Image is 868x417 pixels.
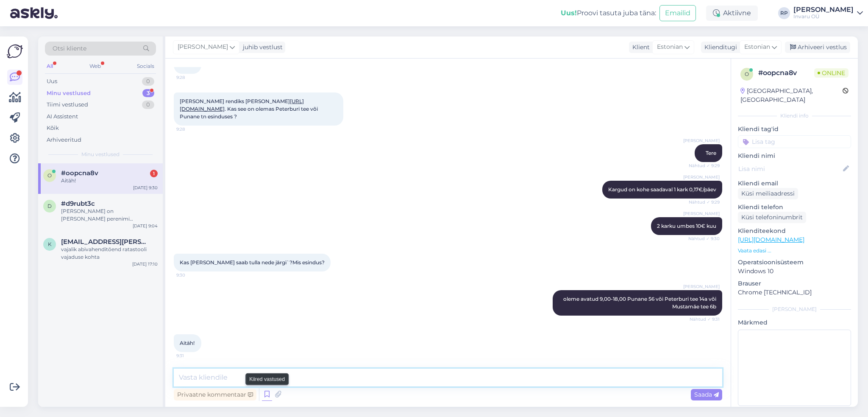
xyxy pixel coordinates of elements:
b: Uus! [561,9,577,17]
span: [PERSON_NAME] [683,283,720,290]
div: RP [778,7,790,19]
span: 9:30 [176,272,208,278]
div: Proovi tasuta juba täna: [561,8,656,18]
div: [DATE] 17:10 [132,261,158,267]
a: [PERSON_NAME]Invaru OÜ [793,6,863,20]
span: oleme avatud 9,00-18,00 Punane 56 või Peterburi tee 14a või Mustamäe tee 6b [563,296,718,310]
span: Kas [PERSON_NAME] saab tulla nede järgi`?Mis esindus? [180,259,325,266]
div: Küsi meiliaadressi [738,188,798,199]
div: Aitäh! [61,177,158,185]
div: Aktiivne [706,6,758,21]
a: [URL][DOMAIN_NAME] [738,236,804,243]
span: Saada [694,391,719,398]
div: # oopcna8v [758,68,814,78]
div: Invaru OÜ [793,13,854,20]
span: [PERSON_NAME] [683,137,720,144]
span: Tere [706,150,716,156]
div: Kliendi info [738,112,851,120]
div: All [45,61,55,72]
div: 0 [142,77,154,86]
p: Brauser [738,279,851,288]
div: Küsi telefoninumbrit [738,212,806,223]
div: Privaatne kommentaar [174,389,256,400]
div: 1 [150,170,158,177]
div: [DATE] 9:04 [133,223,158,229]
p: Vaata edasi ... [738,247,851,255]
div: Arhiveeritud [47,136,81,144]
input: Lisa tag [738,135,851,148]
span: Estonian [744,42,770,52]
p: Kliendi tag'id [738,125,851,134]
span: 9:31 [176,353,208,359]
div: [PERSON_NAME] [793,6,854,13]
span: 2 karku umbes 10€ kuu [657,223,716,229]
span: o [47,172,52,179]
span: [PERSON_NAME] [178,42,228,52]
p: Kliendi email [738,179,851,188]
span: d [47,203,52,209]
p: Windows 10 [738,267,851,276]
span: [PERSON_NAME] rendiks [PERSON_NAME] . Kas see on olemas Peterburi tee või Punane tn esinduses ? [180,98,319,120]
span: Estonian [657,42,683,52]
p: Chrome [TECHNICAL_ID] [738,288,851,297]
div: Minu vestlused [47,89,91,98]
p: Operatsioonisüsteem [738,258,851,267]
span: Minu vestlused [81,151,120,158]
div: 3 [142,89,154,98]
span: Otsi kliente [53,44,86,53]
div: Arhiveeri vestlus [785,42,850,53]
span: Nähtud ✓ 9:30 [688,235,720,242]
div: vajalik abivahenditõend ratastooli vajaduse kohta [61,246,158,261]
img: Askly Logo [7,43,23,59]
span: #oopcna8v [61,169,98,177]
div: Socials [135,61,156,72]
span: 9:28 [176,126,208,132]
div: AI Assistent [47,112,78,121]
div: 0 [142,101,154,109]
p: Kliendi telefon [738,203,851,212]
button: Emailid [659,5,696,21]
div: [PERSON_NAME] [738,305,851,313]
span: Online [814,68,849,78]
div: Klienditugi [701,43,737,52]
span: kaire.kinkar@gmail.com [61,238,149,246]
span: o [745,71,749,77]
div: Kõik [47,124,59,132]
div: Web [88,61,103,72]
span: [PERSON_NAME] [683,174,720,180]
input: Lisa nimi [738,164,841,174]
span: Kargud on kohe saadaval 1 kark 0,17€/päev [608,186,716,193]
span: [PERSON_NAME] [683,210,720,217]
span: Nähtud ✓ 9:29 [688,199,720,205]
small: Kiired vastused [249,375,285,383]
div: juhib vestlust [239,43,283,52]
div: Tiimi vestlused [47,101,88,109]
span: Aitäh! [180,340,195,346]
span: #d9rubt3c [61,200,95,207]
p: Kliendi nimi [738,151,851,160]
div: [GEOGRAPHIC_DATA], [GEOGRAPHIC_DATA] [740,87,843,104]
p: Klienditeekond [738,227,851,235]
span: k [48,241,52,247]
div: Klient [629,43,650,52]
p: Märkmed [738,318,851,327]
div: Uus [47,77,57,86]
div: [PERSON_NAME] on [PERSON_NAME] perenimi [PERSON_NAME] [PERSON_NAME] soovite? [61,207,158,223]
span: Nähtud ✓ 9:31 [688,316,720,322]
span: 9:28 [176,74,208,81]
span: Nähtud ✓ 9:29 [688,162,720,169]
div: [DATE] 9:30 [133,185,158,191]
